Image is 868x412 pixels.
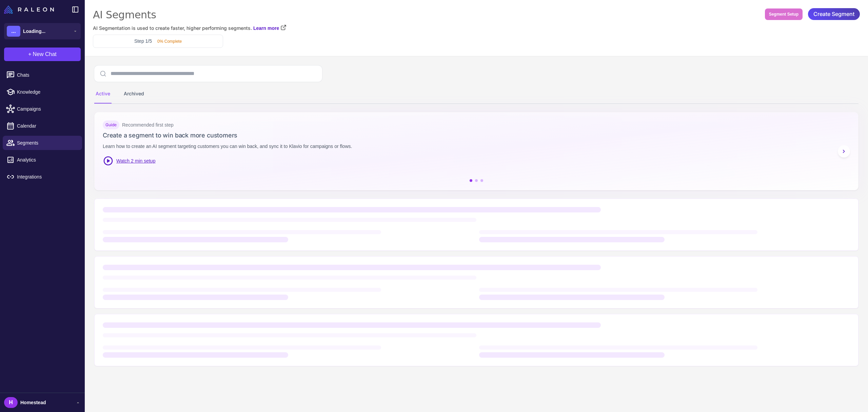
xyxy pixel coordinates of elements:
button: +New Chat [4,48,81,61]
span: Calendar [17,122,77,130]
span: Chats [17,71,77,79]
img: Raleon Logo [4,5,54,14]
span: Create Segment [813,8,854,20]
span: New Chat [33,50,57,58]
span: Integrations [17,173,77,181]
span: Segment Setup [769,11,798,17]
button: Segment Setup [765,8,803,20]
h3: Step 1/5 [134,38,152,45]
span: AI Segmentation is used to create faster, higher performing segments. [93,24,252,32]
span: Watch 2 min setup [116,157,155,165]
span: Campaigns [17,105,77,113]
a: Analytics [3,153,82,167]
p: 0% Complete [157,38,182,44]
a: Chats [3,68,82,82]
span: Loading... [23,27,45,35]
a: Knowledge [3,85,82,99]
span: Knowledge [17,88,77,96]
div: Active [94,85,112,104]
p: Learn how to create an AI segment targeting customers you can win back, and sync it to Klavio for... [103,143,363,150]
div: Archived [122,85,145,104]
a: Calendar [3,119,82,133]
div: H [4,397,18,408]
div: Guide [103,120,119,129]
span: Segments [17,139,77,147]
a: Learn more [253,24,287,32]
div: ... [7,26,20,37]
span: + [28,50,31,58]
a: Campaigns [3,102,82,116]
span: Recommended first step [122,121,174,129]
span: Homestead [20,399,46,406]
div: AI Segments [93,8,860,22]
a: Segments [3,136,82,150]
button: ...Loading... [4,23,81,39]
a: Integrations [3,170,82,184]
span: Analytics [17,156,77,164]
h3: Create a segment to win back more customers [103,131,850,140]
